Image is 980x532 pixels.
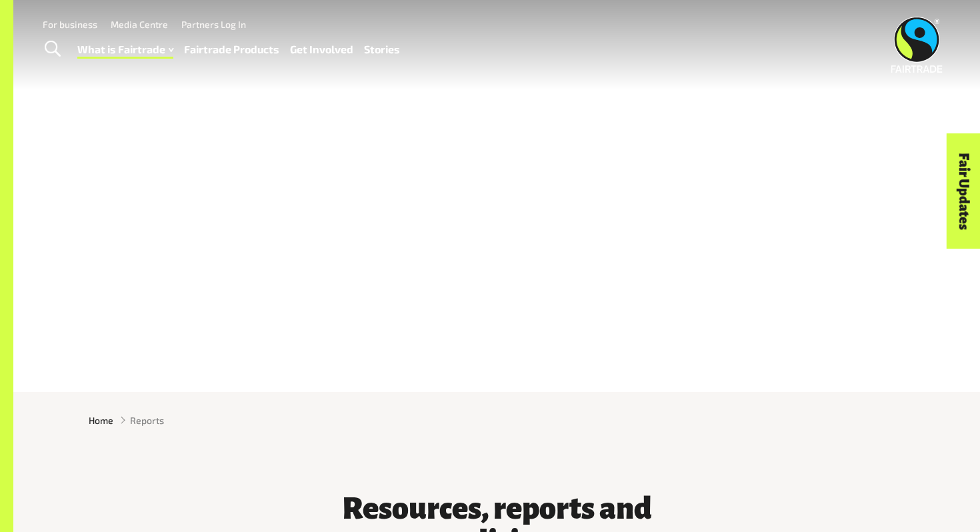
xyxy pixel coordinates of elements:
a: Partners Log In [181,19,246,30]
a: Toggle Search [36,33,69,66]
a: Media Centre [111,19,168,30]
img: Fairtrade Australia New Zealand logo [891,17,943,73]
a: Stories [364,40,400,59]
span: Reports [130,413,164,427]
a: Get Involved [290,40,353,59]
a: What is Fairtrade [77,40,173,59]
a: For business [43,19,97,30]
a: Fairtrade Products [184,40,279,59]
a: Home [89,413,113,427]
